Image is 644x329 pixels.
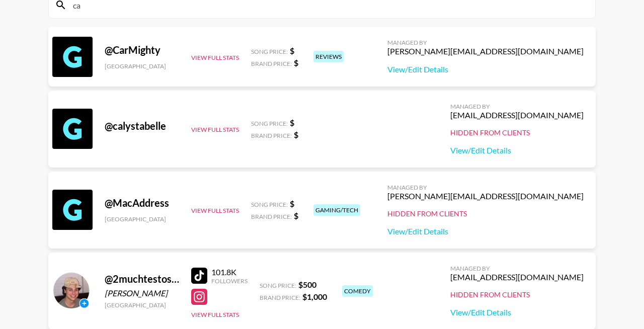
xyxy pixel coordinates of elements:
[191,311,239,318] button: View Full Stats
[313,204,360,216] div: gaming/tech
[387,46,584,56] div: [PERSON_NAME][EMAIL_ADDRESS][DOMAIN_NAME]
[105,273,179,285] div: @ 2muchtestosterone
[342,285,373,297] div: comedy
[450,307,584,317] a: View/Edit Details
[450,290,584,299] div: Hidden from Clients
[105,288,179,298] div: [PERSON_NAME]
[251,48,288,55] span: Song Price:
[251,120,288,127] span: Song Price:
[105,215,179,223] div: [GEOGRAPHIC_DATA]
[450,145,584,155] a: View/Edit Details
[260,294,300,301] span: Brand Price:
[191,126,239,133] button: View Full Stats
[450,103,584,110] div: Managed By
[105,120,179,132] div: @ calystabelle
[387,209,584,218] div: Hidden from Clients
[387,64,584,74] a: View/Edit Details
[450,110,584,120] div: [EMAIL_ADDRESS][DOMAIN_NAME]
[387,191,584,201] div: [PERSON_NAME][EMAIL_ADDRESS][DOMAIN_NAME]
[298,280,316,289] strong: $ 500
[294,211,298,220] strong: $
[251,132,292,139] span: Brand Price:
[387,39,584,46] div: Managed By
[211,277,248,285] div: Followers
[450,265,584,272] div: Managed By
[294,130,298,139] strong: $
[105,44,179,56] div: @ CarMighty
[450,272,584,282] div: [EMAIL_ADDRESS][DOMAIN_NAME]
[105,301,179,309] div: [GEOGRAPHIC_DATA]
[251,201,288,208] span: Song Price:
[251,60,292,67] span: Brand Price:
[313,51,344,62] div: reviews
[211,267,248,277] div: 101.8K
[191,54,239,61] button: View Full Stats
[105,197,179,209] div: @ MacAddress
[387,226,584,236] a: View/Edit Details
[302,292,327,301] strong: $ 1,000
[251,213,292,220] span: Brand Price:
[260,282,296,289] span: Song Price:
[290,46,294,55] strong: $
[290,199,294,208] strong: $
[387,184,584,191] div: Managed By
[191,207,239,214] button: View Full Stats
[105,62,179,70] div: [GEOGRAPHIC_DATA]
[294,58,298,67] strong: $
[290,118,294,127] strong: $
[450,128,584,137] div: Hidden from Clients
